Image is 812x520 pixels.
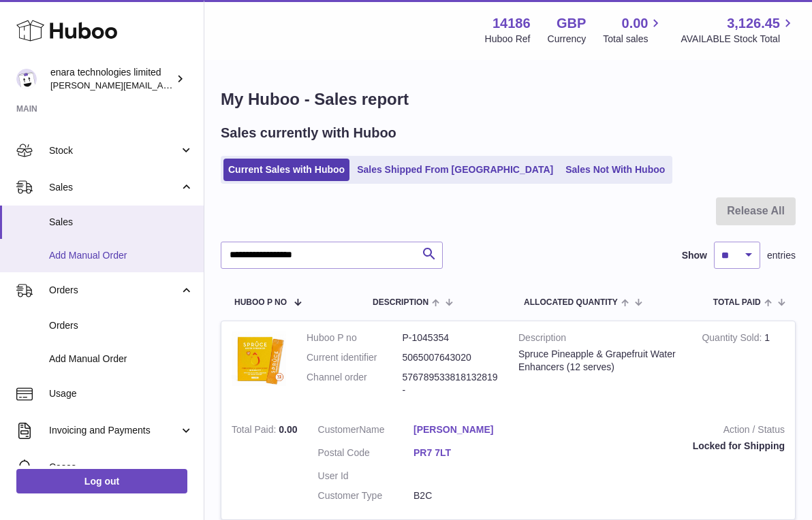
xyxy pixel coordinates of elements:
span: Sales [49,181,179,194]
span: [PERSON_NAME][EMAIL_ADDRESS][DOMAIN_NAME] [50,80,273,91]
span: 3,126.45 [727,14,780,33]
dd: P-1045354 [403,331,499,344]
dt: Customer Type [318,489,414,502]
h1: My Huboo - Sales report [221,88,796,110]
a: Log out [16,469,187,493]
dd: 5065007643020 [403,351,499,364]
span: Description [373,298,428,307]
div: Locked for Shipping [530,440,785,453]
span: Huboo P no [234,298,287,307]
h2: Sales currently with Huboo [221,124,396,142]
span: 0.00 [279,424,297,435]
dt: Current identifier [307,351,403,364]
div: Currency [548,33,587,46]
div: enara technologies limited [50,66,173,92]
strong: Quantity Sold [702,332,764,346]
span: Total paid [713,298,761,307]
span: 0.00 [622,14,649,33]
dd: B2C [413,489,510,502]
span: Stock [49,144,179,157]
dt: User Id [318,470,414,483]
dt: Channel order [307,371,403,397]
dd: 576789533818132819- [403,371,499,397]
span: Invoicing and Payments [49,424,179,437]
a: Current Sales with Huboo [223,159,349,181]
span: Add Manual Order [49,249,193,262]
span: ALLOCATED Quantity [524,298,618,307]
dt: Name [318,423,414,440]
span: Customer [318,424,360,435]
span: Orders [49,319,193,332]
span: Add Manual Order [49,353,193,365]
div: Huboo Ref [485,33,531,46]
dt: Postal Code [318,446,414,463]
a: 3,126.45 AVAILABLE Stock Total [681,14,796,46]
dt: Huboo P no [307,331,403,344]
a: Sales Shipped From [GEOGRAPHIC_DATA] [352,159,558,181]
a: [PERSON_NAME] [413,423,510,436]
span: Total sales [603,33,663,46]
td: 1 [691,321,795,414]
span: Sales [49,216,193,229]
a: PR7 7LT [413,446,510,459]
strong: GBP [557,14,586,33]
a: 0.00 Total sales [603,14,663,46]
img: 1747668863.jpeg [232,331,286,386]
div: Spruce Pineapple & Grapefruit Water Enhancers (12 serves) [518,348,681,374]
strong: Total Paid [232,424,279,438]
strong: Action / Status [530,423,785,440]
img: Dee@enara.co [16,69,37,89]
label: Show [682,249,707,262]
span: Orders [49,284,179,297]
strong: Description [518,331,681,348]
span: AVAILABLE Stock Total [681,33,796,46]
strong: 14186 [493,14,531,33]
span: Cases [49,461,193,474]
span: Usage [49,387,193,400]
span: entries [767,249,796,262]
a: Sales Not With Huboo [561,159,670,181]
